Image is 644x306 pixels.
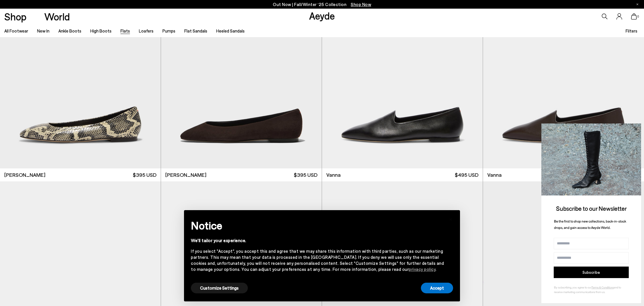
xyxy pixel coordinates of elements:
[541,123,641,195] img: 2a6287a1333c9a56320fd6e7b3c4a9a9.jpg
[133,171,156,178] span: $395 USD
[326,171,341,178] span: Vanna
[273,1,371,8] p: Out Now | Fall/Winter ‘25 Collection
[631,13,637,20] a: 0
[161,168,322,181] a: [PERSON_NAME] $395 USD
[191,237,444,244] div: We'll tailor your experience.
[191,248,444,272] div: If you select "Accept", you accept this and agree that we may share this information with third p...
[554,267,629,278] button: Subscribe
[58,28,81,33] a: Ankle Boots
[455,171,478,178] span: $495 USD
[4,12,26,22] a: Shop
[294,171,317,178] span: $395 USD
[165,171,206,178] span: [PERSON_NAME]
[444,212,458,226] button: Close this notice
[139,28,154,33] a: Loafers
[351,2,371,7] span: Navigate to /collections/new-in
[637,15,640,18] span: 0
[162,28,175,33] a: Pumps
[4,28,28,33] a: All Footwear
[37,28,49,33] a: New In
[556,205,627,212] span: Subscribe to our Newsletter
[421,283,453,293] button: Accept
[120,28,130,33] a: Flats
[487,171,502,178] span: Vanna
[483,168,644,181] a: Vanna $495 USD
[626,28,637,33] span: Filters
[449,214,453,223] span: ×
[554,219,626,230] span: Be the first to shop new collections, back-in-stock drops, and gain access to Aeyde World.
[191,218,444,233] h2: Notice
[322,168,483,181] a: Vanna $495 USD
[191,283,248,293] button: Customize Settings
[184,28,207,33] a: Flat Sandals
[309,9,335,22] a: Aeyde
[216,28,245,33] a: Heeled Sandals
[554,286,591,289] span: By subscribing, you agree to our
[4,171,45,178] span: [PERSON_NAME]
[90,28,112,33] a: High Boots
[591,286,614,289] a: Terms & Conditions
[409,267,436,272] a: privacy policy
[44,12,70,22] a: World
